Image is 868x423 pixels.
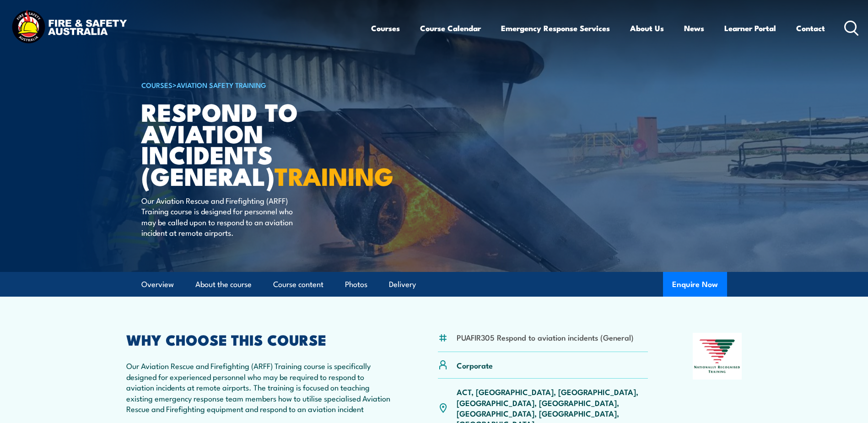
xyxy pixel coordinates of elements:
[663,272,727,297] button: Enquire Now
[630,16,664,40] a: About Us
[796,16,825,40] a: Contact
[457,360,493,370] p: Corporate
[141,272,174,297] a: Overview
[273,272,323,297] a: Course content
[724,16,776,40] a: Learner Portal
[141,80,173,90] a: COURSES
[345,272,367,297] a: Photos
[177,80,266,90] a: Aviation Safety Training
[389,272,416,297] a: Delivery
[126,360,394,414] p: Our Aviation Rescue and Firefighting (ARFF) Training course is specifically designed for experien...
[684,16,704,40] a: News
[141,79,367,90] h6: >
[457,332,634,342] li: PUAFIR305 Respond to aviation incidents (General)
[141,101,367,186] h1: Respond to Aviation Incidents (General)
[693,333,742,380] img: Nationally Recognised Training logo.
[141,195,308,238] p: Our Aviation Rescue and Firefighting (ARFF) Training course is designed for personnel who may be ...
[501,16,610,40] a: Emergency Response Services
[126,333,394,346] h2: WHY CHOOSE THIS COURSE
[275,156,394,194] strong: TRAINING
[195,272,252,297] a: About the course
[371,16,400,40] a: Courses
[420,16,481,40] a: Course Calendar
